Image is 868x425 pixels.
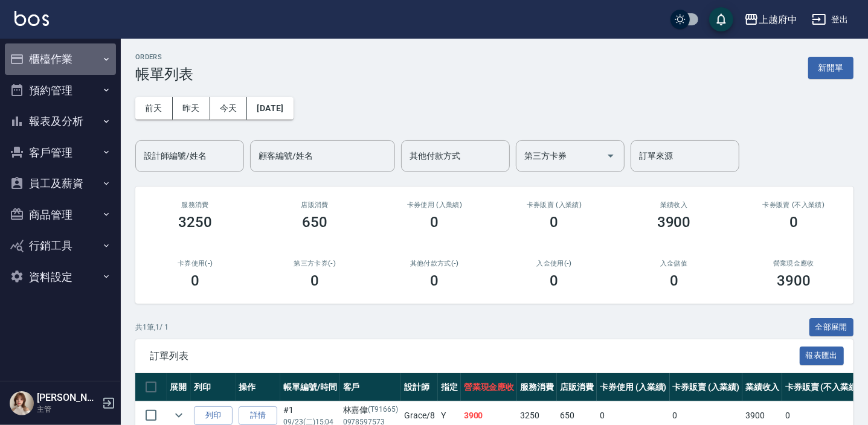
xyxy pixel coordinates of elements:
[247,97,293,120] button: [DATE]
[629,260,719,267] h2: 入金儲值
[430,272,439,289] h3: 0
[748,260,839,267] h2: 營業現金應收
[807,8,854,31] button: 登出
[269,201,360,209] h2: 店販消費
[777,272,811,289] h3: 3900
[759,12,797,27] div: 上越府中
[389,201,480,209] h2: 卡券使用 (入業績)
[5,75,116,106] button: 預約管理
[670,373,743,401] th: 卡券販賣 (入業績)
[239,406,277,425] a: 詳情
[597,373,670,401] th: 卡券使用 (入業績)
[302,214,327,231] h3: 650
[170,406,188,424] button: expand row
[748,201,839,209] h2: 卡券販賣 (不入業績)
[173,97,210,120] button: 昨天
[236,373,280,401] th: 操作
[150,260,240,267] h2: 卡券使用(-)
[709,7,733,31] button: save
[800,347,844,365] button: 報表匯出
[557,373,597,401] th: 店販消費
[742,373,782,401] th: 業績收入
[269,260,360,267] h2: 第三方卡券(-)
[5,106,116,137] button: 報表及分析
[401,373,438,401] th: 設計師
[789,214,798,231] h3: 0
[809,318,854,337] button: 全部展開
[191,373,236,401] th: 列印
[739,7,802,32] button: 上越府中
[5,199,116,231] button: 商品管理
[430,214,439,231] h3: 0
[37,392,98,404] h5: [PERSON_NAME]
[10,391,34,415] img: Person
[135,322,169,333] p: 共 1 筆, 1 / 1
[150,350,800,362] span: 訂單列表
[37,404,98,415] p: 主管
[782,373,863,401] th: 卡券販賣 (不入業績)
[601,146,620,165] button: Open
[509,201,599,209] h2: 卡券販賣 (入業績)
[5,137,116,168] button: 客戶管理
[5,43,116,75] button: 櫃檯作業
[550,214,559,231] h3: 0
[808,62,854,73] a: 新開單
[191,272,199,289] h3: 0
[550,272,559,289] h3: 0
[310,272,319,289] h3: 0
[368,404,399,417] p: (T91665)
[800,350,844,361] a: 報表匯出
[135,53,193,61] h2: ORDERS
[389,260,480,267] h2: 其他付款方式(-)
[135,66,193,83] h3: 帳單列表
[150,201,240,209] h3: 服務消費
[5,261,116,293] button: 資料設定
[517,373,557,401] th: 服務消費
[167,373,191,401] th: 展開
[340,373,402,401] th: 客戶
[178,214,212,231] h3: 3250
[14,11,49,26] img: Logo
[629,201,719,209] h2: 業績收入
[657,214,691,231] h3: 3900
[5,230,116,261] button: 行銷工具
[280,373,340,401] th: 帳單編號/時間
[135,97,173,120] button: 前天
[343,404,399,417] div: 林嘉偉
[509,260,599,267] h2: 入金使用(-)
[210,97,248,120] button: 今天
[808,57,854,79] button: 新開單
[5,168,116,199] button: 員工及薪資
[438,373,461,401] th: 指定
[670,272,678,289] h3: 0
[461,373,518,401] th: 營業現金應收
[194,406,233,425] button: 列印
